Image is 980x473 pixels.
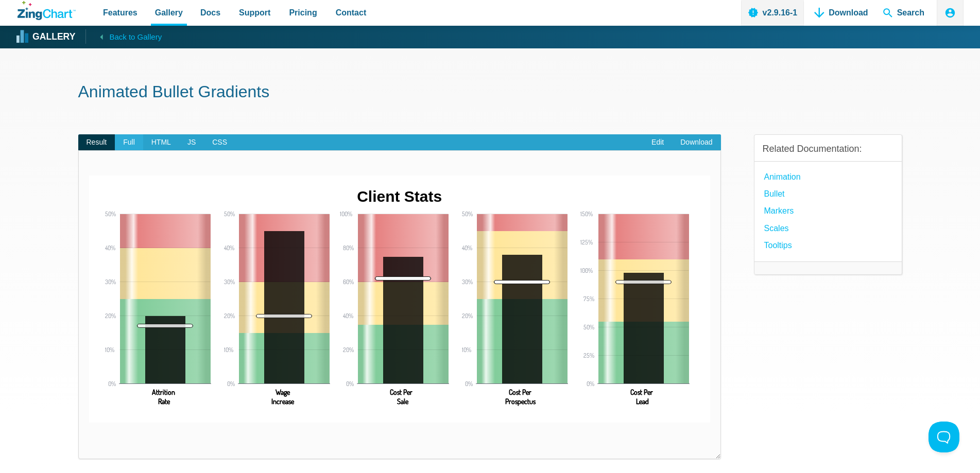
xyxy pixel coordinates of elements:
span: JS [179,134,204,151]
a: Tooltips [764,238,792,252]
a: Download [672,134,720,151]
span: Contact [336,6,367,20]
a: Scales [764,221,789,235]
span: CSS [204,134,235,151]
div: ​ [78,150,721,459]
a: Gallery [18,29,75,45]
a: Edit [643,134,672,151]
a: Bullet [764,187,785,201]
a: Back to Gallery [85,29,162,44]
a: ZingChart Logo. Click to return to the homepage [18,1,76,20]
span: Result [78,134,115,151]
span: Support [239,6,270,20]
iframe: Toggle Customer Support [929,422,959,452]
span: Docs [200,6,220,20]
span: Features [103,6,137,20]
span: Pricing [289,6,317,20]
a: Markers [764,204,794,218]
a: Animation [764,170,801,184]
span: Gallery [155,6,183,20]
span: Back to Gallery [109,30,162,44]
h1: Animated Bullet Gradients [78,81,902,104]
h3: Related Documentation: [763,143,893,155]
span: Full [115,134,143,151]
strong: Gallery [32,32,75,42]
span: HTML [143,134,179,151]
